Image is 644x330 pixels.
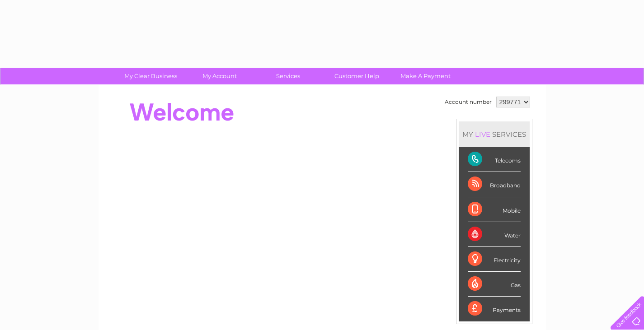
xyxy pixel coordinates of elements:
div: Payments [468,297,521,321]
div: LIVE [473,130,492,139]
div: Water [468,222,521,247]
div: Gas [468,272,521,297]
div: MY SERVICES [459,121,530,147]
a: My Account [182,68,257,84]
td: Account number [442,94,494,110]
a: My Clear Business [113,68,188,84]
a: Customer Help [320,68,394,84]
div: Electricity [468,247,521,272]
div: Broadband [468,172,521,197]
a: Services [251,68,325,84]
div: Telecoms [468,147,521,172]
div: Mobile [468,197,521,222]
a: Make A Payment [388,68,463,84]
